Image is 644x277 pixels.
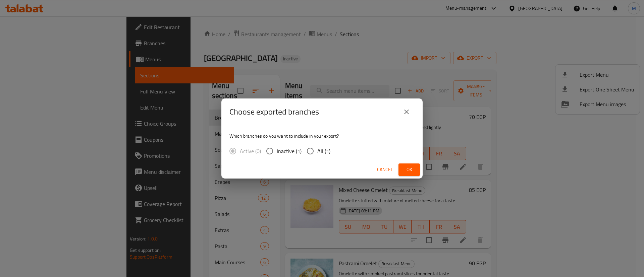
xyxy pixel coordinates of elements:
span: Inactive (1) [277,147,302,155]
button: Cancel [374,163,396,176]
span: Ok [404,165,415,174]
span: Active (0) [240,147,261,155]
p: Which branches do you want to include in your export? [229,133,415,139]
span: All (1) [317,147,330,155]
h2: Choose exported branches [229,107,319,117]
span: Cancel [377,165,393,174]
button: close [398,104,415,120]
button: Ok [398,163,420,176]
